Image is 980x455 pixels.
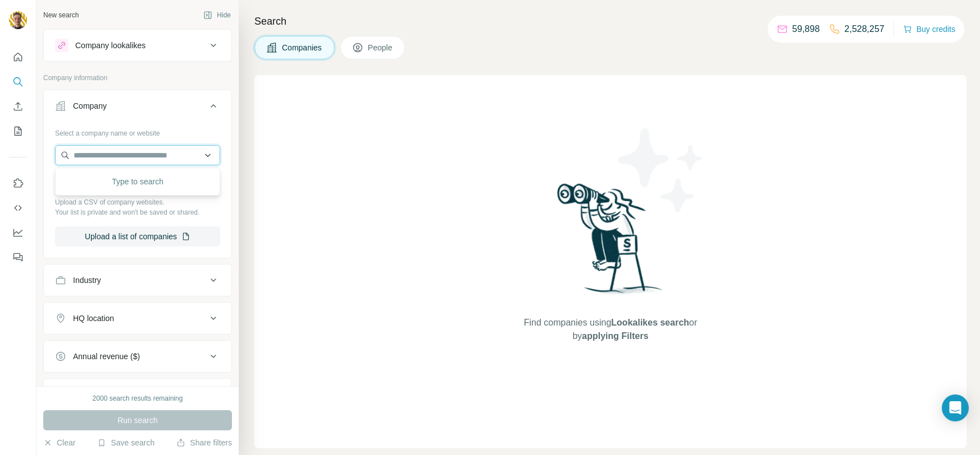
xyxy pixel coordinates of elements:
button: Dashboard [9,222,27,243]
button: Clear [43,437,75,448]
div: Industry [73,275,101,286]
button: Search [9,72,27,92]
button: Enrich CSV [9,96,27,117]
button: Use Surfe on LinkedIn [9,173,27,193]
p: Company information [43,73,232,83]
span: Find companies using or by [521,316,700,343]
div: Type to search [58,170,217,193]
button: Share filters [176,437,232,448]
div: Select a company name or website [55,124,220,138]
div: Company lookalikes [75,40,145,51]
div: 2000 search results remaining [93,393,183,403]
button: Company [44,92,231,124]
button: Employees (size) [44,381,231,408]
button: Feedback [9,247,27,267]
button: HQ location [44,305,231,332]
button: My lists [9,121,27,141]
span: Lookalikes search [611,318,689,327]
button: Annual revenue ($) [44,343,231,370]
img: Surfe Illustration - Woman searching with binoculars [552,180,669,305]
img: Avatar [9,11,27,29]
p: 59,898 [792,22,820,36]
button: Save search [97,437,154,448]
p: Upload a CSV of company websites. [55,197,220,207]
div: Company [73,100,107,112]
div: Open Intercom Messenger [942,394,969,421]
img: Surfe Illustration - Stars [610,120,712,221]
button: Upload a list of companies [55,226,220,247]
span: applying Filters [582,331,648,341]
div: Annual revenue ($) [73,351,140,362]
button: Use Surfe API [9,198,27,218]
button: Industry [44,267,231,294]
div: New search [43,10,79,20]
button: Buy credits [903,21,955,37]
p: Your list is private and won't be saved or shared. [55,207,220,217]
span: Companies [282,42,323,53]
div: HQ location [73,313,114,324]
span: People [368,42,394,53]
p: 2,528,257 [845,22,885,36]
button: Quick start [9,47,27,67]
h4: Search [254,13,967,29]
button: Company lookalikes [44,32,231,59]
button: Hide [195,7,239,24]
